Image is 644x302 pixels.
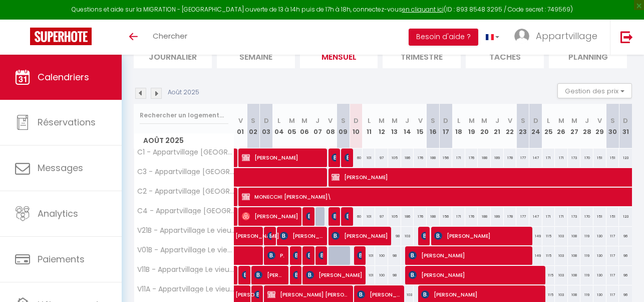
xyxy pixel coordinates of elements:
[409,29,478,46] button: Besoin d'aide ?
[153,31,187,41] span: Chercher
[418,116,423,125] abbr: V
[242,148,325,167] span: [PERSON_NAME]
[293,265,297,284] span: [PERSON_NAME]
[318,246,323,265] span: [PERSON_NAME] [PERSON_NAME]
[392,116,398,125] abbr: M
[242,265,246,284] span: [PERSON_NAME]
[311,104,324,148] th: 07
[610,116,615,125] abbr: S
[491,104,504,148] th: 21
[238,116,243,125] abbr: V
[254,265,285,284] span: [PERSON_NAME]
[260,104,273,148] th: 03
[593,104,606,148] th: 29
[298,104,311,148] th: 06
[375,148,388,167] div: 97
[345,148,349,167] span: [PERSON_NAME]
[350,148,363,167] div: 60
[363,148,376,167] div: 101
[427,104,440,148] th: 16
[593,266,606,284] div: 130
[363,207,376,226] div: 101
[337,104,350,148] th: 09
[580,148,593,167] div: 170
[593,148,606,167] div: 151
[280,226,324,245] span: [PERSON_NAME]
[405,116,409,125] abbr: J
[306,265,363,284] span: [PERSON_NAME]
[136,188,236,195] span: C2 - Appartvillage [GEOGRAPHIC_DATA] N°2
[568,207,581,226] div: 173
[38,116,96,128] span: Réservations
[568,104,581,148] th: 27
[555,266,568,284] div: 103
[315,116,319,125] abbr: J
[324,104,337,148] th: 08
[134,133,234,148] span: Août 2025
[235,280,258,299] span: [PERSON_NAME] des Grottes
[533,116,538,125] abbr: D
[597,116,602,125] abbr: V
[136,207,236,215] span: C4 - Appartvillage [GEOGRAPHIC_DATA] N°4
[38,253,85,265] span: Paiements
[529,207,542,226] div: 147
[619,104,632,148] th: 31
[350,104,363,148] th: 10
[368,116,371,125] abbr: L
[619,227,632,245] div: 96
[38,71,89,83] span: Calendriers
[440,104,453,148] th: 17
[452,207,465,226] div: 171
[529,227,542,245] div: 149
[516,207,529,226] div: 177
[452,148,465,167] div: 171
[606,227,619,245] div: 117
[619,207,632,226] div: 123
[568,227,581,245] div: 108
[421,226,426,245] span: [PERSON_NAME]
[495,116,499,125] abbr: J
[549,44,627,68] li: Planning
[414,148,427,167] div: 176
[542,207,555,226] div: 171
[602,260,644,302] iframe: LiveChat chat widget
[136,285,236,293] span: V11A - Appartvillage Le vieux Vichy N°11 A
[168,88,199,97] p: Août 2025
[593,207,606,226] div: 151
[507,20,610,55] a: ... Appartvillage
[388,148,401,167] div: 105
[357,246,362,265] span: [PERSON_NAME]
[363,246,376,265] div: 101
[434,226,530,245] span: [PERSON_NAME]
[388,104,401,148] th: 13
[354,116,359,125] abbr: D
[557,83,632,98] button: Gestion des prix
[230,266,235,285] a: [PERSON_NAME]
[409,246,530,265] span: [PERSON_NAME]
[508,116,512,125] abbr: V
[136,168,236,176] span: C3 - Appartvillage [GEOGRAPHIC_DATA] N°3
[134,44,212,68] li: Journalier
[300,44,378,68] li: Mensuel
[375,207,388,226] div: 97
[136,246,236,254] span: V01B - Appartvillage Le vieux Vichy N°01B
[606,148,619,167] div: 151
[606,246,619,265] div: 117
[388,227,401,245] div: 98
[402,5,444,14] a: en cliquant ici
[427,207,440,226] div: 188
[341,116,346,125] abbr: S
[580,227,593,245] div: 119
[568,148,581,167] div: 173
[481,116,487,125] abbr: M
[350,207,363,226] div: 60
[235,221,281,240] span: [PERSON_NAME]
[514,29,529,44] img: ...
[230,227,243,246] a: [PERSON_NAME]
[542,246,555,265] div: 115
[478,148,491,167] div: 188
[619,246,632,265] div: 96
[466,44,544,68] li: Tâches
[289,116,295,125] abbr: M
[555,104,568,148] th: 26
